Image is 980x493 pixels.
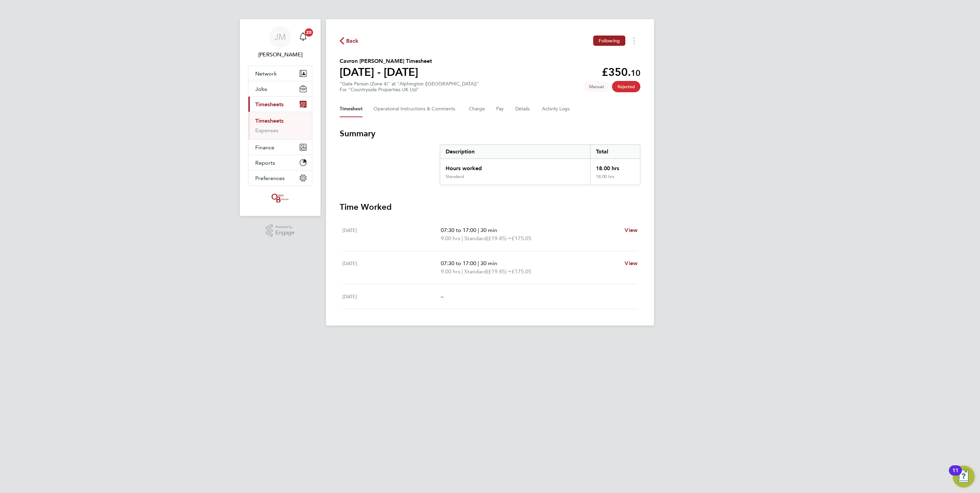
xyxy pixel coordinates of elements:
[625,226,638,234] a: View
[542,101,571,117] button: Activity Logs
[274,32,286,41] span: JM
[441,268,460,275] span: 9.00 hrs
[255,175,285,181] span: Preferences
[953,466,975,488] button: Open Resource Center, 11 new notifications
[255,70,277,77] span: Network
[478,227,479,233] span: |
[373,101,458,117] button: Operational Instructions & Comments
[248,97,312,112] button: Timesheets
[255,127,278,134] a: Expenses
[255,160,275,166] span: Reports
[240,19,321,216] nav: Main navigation
[462,235,463,242] span: |
[255,101,284,108] span: Timesheets
[340,87,479,93] div: For "Countryside Properties UK Ltd"
[599,38,620,44] span: Following
[590,159,640,174] div: 18.00 hrs
[248,51,312,59] span: Jack Mott
[487,235,512,242] span: (£19.45) =
[248,112,312,139] div: Timesheets
[952,470,958,479] div: 11
[305,28,313,37] span: 20
[590,174,640,185] div: 18.00 hrs
[275,230,295,236] span: Engage
[440,145,590,159] div: Description
[342,292,441,301] div: [DATE]
[248,155,312,170] button: Reports
[480,260,497,266] span: 30 min
[590,145,640,159] div: Total
[464,268,487,276] span: Standard
[496,101,504,117] button: Pay
[340,128,640,309] section: Timesheet
[342,226,441,243] div: [DATE]
[612,81,640,92] span: This timesheet has been rejected.
[441,227,476,233] span: 07:30 to 17:00
[462,268,463,275] span: |
[346,37,359,45] span: Back
[487,268,512,275] span: (£19.45) =
[469,101,485,117] button: Charge
[340,37,359,45] button: Back
[248,81,312,96] button: Jobs
[340,128,640,139] h3: Summary
[275,224,295,230] span: Powered by
[340,202,640,213] h3: Time Worked
[248,193,312,204] a: Go to home page
[255,86,267,92] span: Jobs
[441,260,476,266] span: 07:30 to 17:00
[248,140,312,155] button: Finance
[515,101,531,117] button: Details
[446,174,464,179] div: Standard
[342,259,441,276] div: [DATE]
[340,65,432,79] h1: [DATE] - [DATE]
[255,118,284,124] a: Timesheets
[340,101,363,117] button: Timesheet
[248,66,312,81] button: Network
[512,268,531,275] span: £175.05
[625,260,638,266] span: View
[628,36,640,46] button: Timesheets Menu
[602,66,640,79] app-decimal: £350.
[296,26,310,48] a: 20
[340,81,479,93] div: "Gate Person (Zone 4)" at "Alphington ([GEOGRAPHIC_DATA])"
[440,145,640,185] div: Summary
[441,235,460,242] span: 9.00 hrs
[340,57,432,65] h2: Cavron [PERSON_NAME] Timesheet
[464,234,487,243] span: Standard
[441,293,444,300] span: –
[440,159,590,174] div: Hours worked
[255,144,274,151] span: Finance
[631,68,640,78] span: 10
[270,193,290,204] img: oneillandbrennan-logo-retina.png
[266,224,295,237] a: Powered byEngage
[248,170,312,186] button: Preferences
[584,81,609,92] span: This timesheet was manually created.
[512,235,531,242] span: £175.05
[478,260,479,266] span: |
[593,36,625,46] button: Following
[248,26,312,59] a: JM[PERSON_NAME]
[480,227,497,233] span: 30 min
[625,227,638,233] span: View
[625,259,638,268] a: View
